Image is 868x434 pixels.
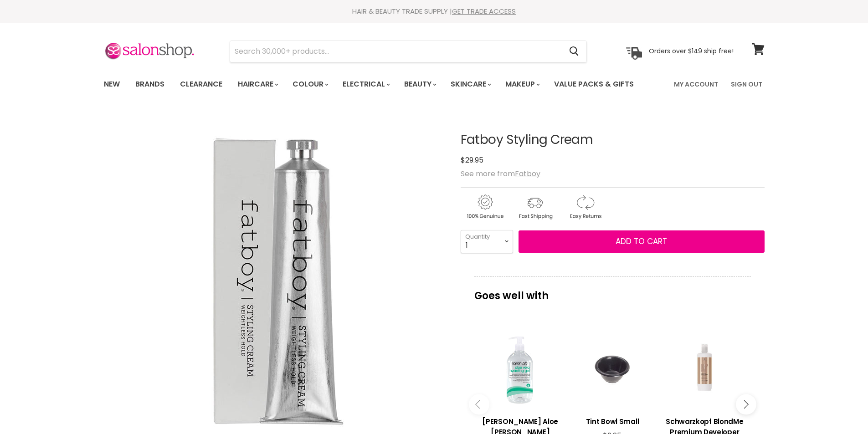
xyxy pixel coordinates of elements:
h3: Tint Bowl Small [571,416,654,427]
a: New [97,75,127,94]
button: Search [562,41,586,62]
a: Makeup [498,75,545,94]
a: View product:Tint Bowl Small [571,409,654,431]
p: Orders over $149 ship free! [649,47,734,55]
a: Electrical [336,75,395,94]
a: Skincare [444,75,497,94]
a: GET TRADE ACCESS [452,6,516,16]
a: Haircare [231,75,284,94]
a: My Account [668,75,724,94]
nav: Main [92,71,776,97]
form: Product [230,41,587,62]
a: Brands [128,75,171,94]
a: Colour [286,75,334,94]
div: HAIR & BEAUTY TRADE SUPPLY | [92,7,776,16]
a: Sign Out [725,75,768,94]
iframe: Gorgias live chat messenger [822,391,859,425]
a: Clearance [173,75,229,94]
ul: Main menu [97,71,655,97]
a: Beauty [397,75,442,94]
a: Value Packs & Gifts [547,75,641,94]
input: Search [230,41,562,62]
